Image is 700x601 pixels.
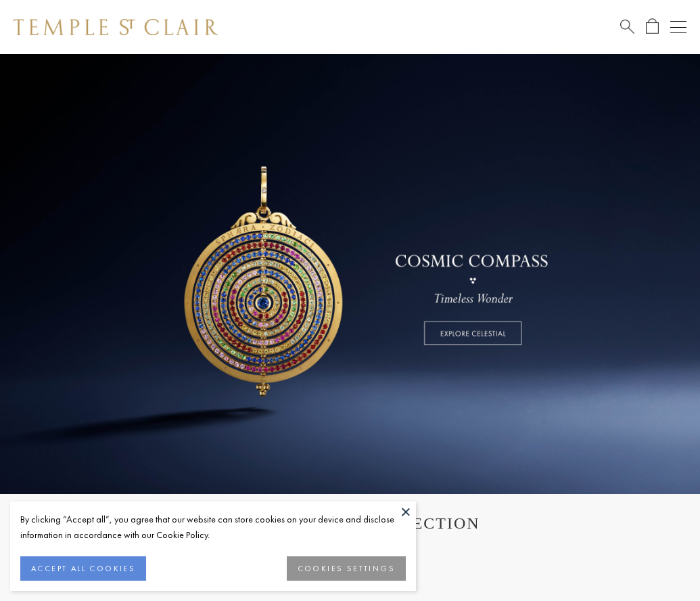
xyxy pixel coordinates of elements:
a: Search [620,18,634,35]
a: Open Shopping Bag [646,18,659,35]
button: ACCEPT ALL COOKIES [20,556,146,581]
button: Open navigation [670,19,686,35]
button: COOKIES SETTINGS [287,556,406,581]
img: Temple St. Clair [14,19,218,35]
div: By clicking “Accept all”, you agree that our website can store cookies on your device and disclos... [20,512,406,543]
